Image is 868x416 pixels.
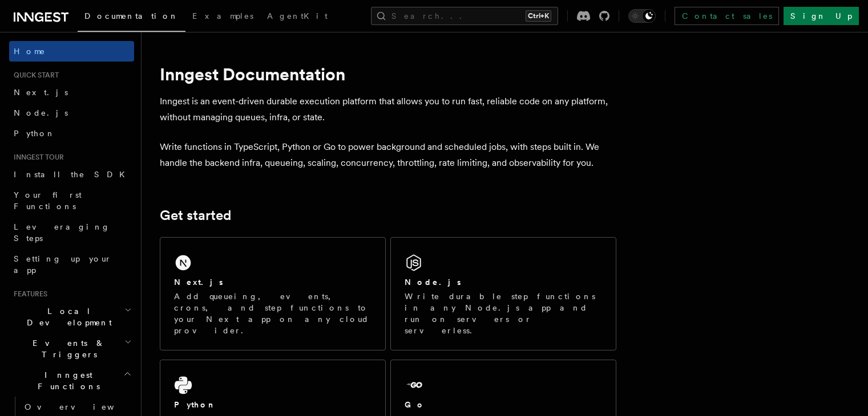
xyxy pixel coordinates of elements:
[14,88,68,97] span: Next.js
[160,64,616,84] h1: Inngest Documentation
[9,123,134,144] a: Python
[526,10,551,22] kbd: Ctrl+K
[9,337,124,360] span: Events & Triggers
[9,82,134,103] a: Next.js
[9,103,134,123] a: Node.js
[9,301,134,333] button: Local Development
[9,153,64,162] span: Inngest tour
[9,305,124,328] span: Local Development
[390,237,616,350] a: Node.jsWrite durable step functions in any Node.js app and run on servers or serverless.
[9,41,134,62] a: Home
[9,217,134,248] a: Leveraging Steps
[14,129,55,138] span: Python
[9,248,134,280] a: Setting up your app
[14,170,132,179] span: Install the SDK
[174,276,223,288] h2: Next.js
[14,254,112,275] span: Setting up your app
[9,333,134,365] button: Events & Triggers
[267,11,328,21] span: AgentKit
[675,7,779,25] a: Contact sales
[628,9,656,23] button: Toggle dark mode
[784,7,859,25] a: Sign Up
[260,3,334,31] a: AgentKit
[405,291,602,336] p: Write durable step functions in any Node.js app and run on servers or serverless.
[78,3,185,32] a: Documentation
[160,139,616,171] p: Write functions in TypeScript, Python or Go to power background and scheduled jobs, with steps bu...
[160,237,386,350] a: Next.jsAdd queueing, events, crons, and step functions to your Next app on any cloud provider.
[9,369,123,392] span: Inngest Functions
[14,222,110,243] span: Leveraging Steps
[405,399,425,410] h2: Go
[14,190,82,211] span: Your first Functions
[174,399,216,410] h2: Python
[192,11,253,21] span: Examples
[9,71,59,80] span: Quick start
[9,289,47,299] span: Features
[9,164,134,185] a: Install the SDK
[160,207,231,223] a: Get started
[84,11,179,21] span: Documentation
[405,276,461,288] h2: Node.js
[160,93,616,125] p: Inngest is an event-driven durable execution platform that allows you to run fast, reliable code ...
[371,7,558,25] button: Search...Ctrl+K
[25,402,142,411] span: Overview
[185,3,260,31] a: Examples
[14,46,46,57] span: Home
[9,185,134,217] a: Your first Functions
[174,291,372,336] p: Add queueing, events, crons, and step functions to your Next app on any cloud provider.
[14,108,68,117] span: Node.js
[9,365,134,397] button: Inngest Functions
